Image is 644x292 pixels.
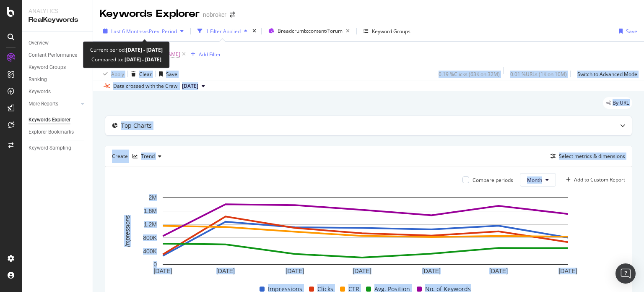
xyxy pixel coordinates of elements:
[29,144,71,153] div: Keyword Sampling
[144,28,177,35] span: vs Prev. Period
[372,28,410,35] div: Keyword Groups
[216,268,235,274] text: [DATE]
[489,268,508,274] text: [DATE]
[100,67,124,81] button: Apply
[29,63,87,72] a: Keyword Groups
[121,121,152,130] div: Top Charts
[473,176,513,184] div: Compare periods
[29,51,87,60] a: Content Performance
[520,173,556,187] button: Month
[563,173,625,187] button: Add to Custom Report
[510,71,567,78] div: 0.01 % URLs ( 1K on 10M )
[29,100,78,108] a: More Reports
[100,7,200,21] div: Keywords Explorer
[439,71,500,78] div: 0.19 % Clicks ( 63K on 32M )
[29,7,86,15] div: Analytics
[179,81,208,91] button: [DATE]
[613,100,629,105] span: By URL
[29,75,47,84] div: Ranking
[626,28,637,35] div: Save
[128,67,152,81] button: Clear
[29,87,51,96] div: Keywords
[574,67,637,81] button: Switch to Advanced Mode
[278,27,343,34] span: Breadcrumb: content/Forum
[182,82,198,90] span: 2025 Aug. 4th
[156,67,177,81] button: Save
[124,216,131,247] text: Impressions
[203,11,226,19] div: nobroker
[615,263,636,284] div: Open Intercom Messenger
[90,45,163,55] div: Current period:
[29,75,87,84] a: Ranking
[144,221,157,228] text: 1.2M
[129,150,165,163] button: Trend
[144,208,157,214] text: 1.6M
[265,24,353,38] button: Breadcrumb:content/Forum
[558,268,577,274] text: [DATE]
[29,39,87,47] a: Overview
[29,15,86,25] div: RealKeywords
[111,71,124,78] div: Apply
[29,128,87,137] a: Explorer Bookmarks
[527,176,542,184] span: Month
[100,24,187,38] button: Last 6 MonthsvsPrev. Period
[559,153,625,160] div: Select metrics & dimensions
[139,71,152,78] div: Clear
[603,97,632,109] div: legacy label
[112,150,165,163] div: Create
[29,144,87,153] a: Keyword Sampling
[286,268,304,274] text: [DATE]
[547,151,625,161] button: Select metrics & dimensions
[360,24,414,38] button: Keyword Groups
[615,24,637,38] button: Save
[29,128,74,137] div: Explorer Bookmarks
[29,39,49,47] div: Overview
[199,51,221,58] div: Add Filter
[111,28,144,35] span: Last 6 Months
[153,261,157,268] text: 0
[29,100,58,108] div: More Reports
[230,12,235,18] div: arrow-right-arrow-left
[194,24,251,38] button: 1 Filter Applied
[149,195,157,201] text: 2M
[353,268,371,274] text: [DATE]
[29,116,87,124] a: Keywords Explorer
[577,71,637,78] div: Switch to Advanced Mode
[153,268,172,274] text: [DATE]
[166,71,177,78] div: Save
[91,55,161,64] div: Compared to:
[113,82,179,90] div: Data crossed with the Crawl
[251,27,258,35] div: times
[29,87,87,96] a: Keywords
[187,49,221,59] button: Add Filter
[422,268,441,274] text: [DATE]
[574,177,625,182] div: Add to Custom Report
[29,116,70,124] div: Keywords Explorer
[143,234,157,241] text: 800K
[206,28,241,35] div: 1 Filter Applied
[141,154,155,159] div: Trend
[29,63,66,72] div: Keyword Groups
[112,193,619,277] svg: A chart.
[143,248,157,255] text: 400K
[123,56,161,63] b: [DATE] - [DATE]
[126,46,163,53] b: [DATE] - [DATE]
[29,51,77,60] div: Content Performance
